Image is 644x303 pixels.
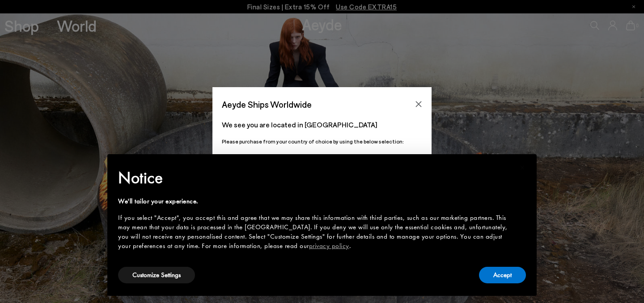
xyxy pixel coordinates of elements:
[309,241,349,250] a: privacy policy
[222,97,312,112] span: Aeyde Ships Worldwide
[222,119,422,130] p: We see you are located in [GEOGRAPHIC_DATA]
[118,197,512,206] div: We'll tailor your experience.
[520,160,525,174] span: ×
[412,97,425,111] button: Close
[118,267,195,283] button: Customize Settings
[222,137,422,146] p: Please purchase from your country of choice by using the below selection:
[512,157,533,178] button: Close this notice
[118,166,512,189] h2: Notice
[118,213,512,251] div: If you select "Accept", you accept this and agree that we may share this information with third p...
[479,267,526,283] button: Accept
